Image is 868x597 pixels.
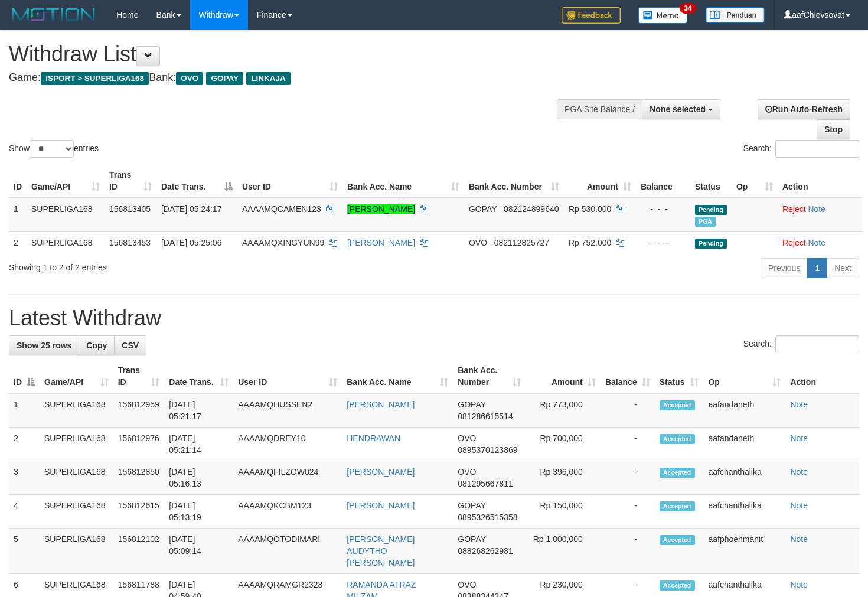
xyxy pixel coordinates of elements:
[30,140,74,158] select: Showentries
[732,164,778,198] th: Op: activate to sort column ascending
[164,428,233,461] td: [DATE] 05:21:14
[641,237,686,249] div: - - -
[526,428,600,461] td: Rp 700,000
[105,164,156,198] th: Trans ID: activate to sort column ascending
[526,529,600,574] td: Rp 1,000,000
[347,204,415,214] a: [PERSON_NAME]
[458,445,517,455] span: Copy 0895370123869 to clipboard
[164,393,233,428] td: [DATE] 05:21:17
[9,461,40,495] td: 3
[347,501,415,510] a: [PERSON_NAME]
[690,164,732,198] th: Status
[9,428,40,461] td: 2
[347,467,415,477] a: [PERSON_NAME]
[233,461,342,495] td: AAAAMQFILZOW024
[758,99,850,119] a: Run Auto-Refresh
[9,164,27,198] th: ID
[113,495,165,529] td: 156812615
[347,433,400,443] a: HENDRAWAN
[113,393,165,428] td: 156812959
[641,203,686,215] div: - - -
[703,428,785,461] td: aafandaneth
[778,198,863,232] td: ·
[458,467,476,477] span: OVO
[504,204,559,214] span: Copy 082124899640 to clipboard
[790,580,808,589] a: Note
[601,393,655,428] td: -
[790,467,808,477] a: Note
[9,140,99,158] label: Show entries
[808,238,825,247] a: Note
[660,468,695,478] span: Accepted
[233,495,342,529] td: AAAAMQKCBM123
[109,238,151,247] span: 156813453
[703,393,785,428] td: aafandaneth
[233,360,342,393] th: User ID: activate to sort column ascending
[27,231,105,253] td: SUPERLIGA168
[9,360,40,393] th: ID: activate to sort column descending
[807,258,827,278] a: 1
[706,7,765,23] img: panduan.png
[601,529,655,574] td: -
[9,43,567,66] h1: Withdraw List
[27,164,105,198] th: Game/API: activate to sort column ascending
[342,360,453,393] th: Bank Acc. Name: activate to sort column ascending
[817,119,850,139] a: Stop
[233,529,342,574] td: AAAAMQOTODIMARI
[526,495,600,529] td: Rp 150,000
[458,501,485,510] span: GOPAY
[695,217,716,227] span: Marked by aafandaneth
[494,238,549,247] span: Copy 082112825727 to clipboard
[242,204,321,214] span: AAAAMQCAMEN123
[458,513,517,522] span: Copy 0895326515358 to clipboard
[458,580,476,589] span: OVO
[569,204,611,214] span: Rp 530.000
[562,7,621,24] img: Feedback.jpg
[9,335,79,355] a: Show 25 rows
[113,428,165,461] td: 156812976
[9,198,27,232] td: 1
[695,205,727,215] span: Pending
[660,501,695,511] span: Accepted
[743,335,859,353] label: Search:
[41,72,149,85] span: ISPORT > SUPERLIGA168
[790,433,808,443] a: Note
[601,495,655,529] td: -
[526,393,600,428] td: Rp 773,000
[122,341,139,350] span: CSV
[233,428,342,461] td: AAAAMQDREY10
[9,72,567,84] h4: Game: Bank:
[557,99,642,119] div: PGA Site Balance /
[458,433,476,443] span: OVO
[113,529,165,574] td: 156812102
[660,434,695,444] span: Accepted
[569,238,611,247] span: Rp 752.000
[469,238,487,247] span: OVO
[680,3,696,14] span: 34
[161,238,221,247] span: [DATE] 05:25:06
[636,164,690,198] th: Balance
[601,360,655,393] th: Balance: activate to sort column ascending
[703,360,785,393] th: Op: activate to sort column ascending
[176,72,203,85] span: OVO
[164,461,233,495] td: [DATE] 05:16:13
[79,335,115,355] a: Copy
[113,461,165,495] td: 156812850
[453,360,526,393] th: Bank Acc. Number: activate to sort column ascending
[775,335,859,353] input: Search:
[206,72,243,85] span: GOPAY
[526,360,600,393] th: Amount: activate to sort column ascending
[9,6,99,24] img: MOTION_logo.png
[40,495,113,529] td: SUPERLIGA168
[342,164,464,198] th: Bank Acc. Name: activate to sort column ascending
[164,360,233,393] th: Date Trans.: activate to sort column ascending
[40,529,113,574] td: SUPERLIGA168
[827,258,859,278] a: Next
[785,360,859,393] th: Action
[778,231,863,253] td: ·
[778,164,863,198] th: Action
[655,360,704,393] th: Status: activate to sort column ascending
[233,393,342,428] td: AAAAMQHUSSEN2
[27,198,105,232] td: SUPERLIGA168
[703,461,785,495] td: aafchanthalika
